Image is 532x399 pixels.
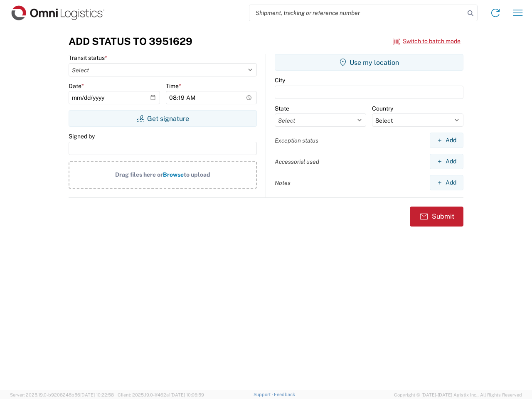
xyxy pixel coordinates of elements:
[393,34,461,48] button: Switch to batch mode
[275,179,291,187] label: Notes
[69,82,84,90] label: Date
[254,392,274,397] a: Support
[249,5,465,21] input: Shipment, tracking or reference number
[80,392,114,397] span: [DATE] 10:22:58
[410,207,463,227] button: Submit
[118,392,204,397] span: Client: 2025.19.0-1f462a1
[10,392,114,397] span: Server: 2025.19.0-b9208248b56
[275,76,285,84] label: City
[274,392,295,397] a: Feedback
[372,105,393,112] label: Country
[394,391,522,399] span: Copyright © [DATE]-[DATE] Agistix Inc., All Rights Reserved
[430,133,463,148] button: Add
[275,137,318,144] label: Exception status
[69,35,192,47] h3: Add Status to 3951629
[430,154,463,169] button: Add
[170,392,204,397] span: [DATE] 10:06:59
[184,171,210,178] span: to upload
[166,82,181,90] label: Time
[275,54,463,71] button: Use my location
[275,105,289,112] label: State
[69,54,107,62] label: Transit status
[69,133,95,140] label: Signed by
[275,158,319,165] label: Accessorial used
[115,171,163,178] span: Drag files here or
[69,110,257,127] button: Get signature
[163,171,184,178] span: Browse
[430,175,463,190] button: Add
